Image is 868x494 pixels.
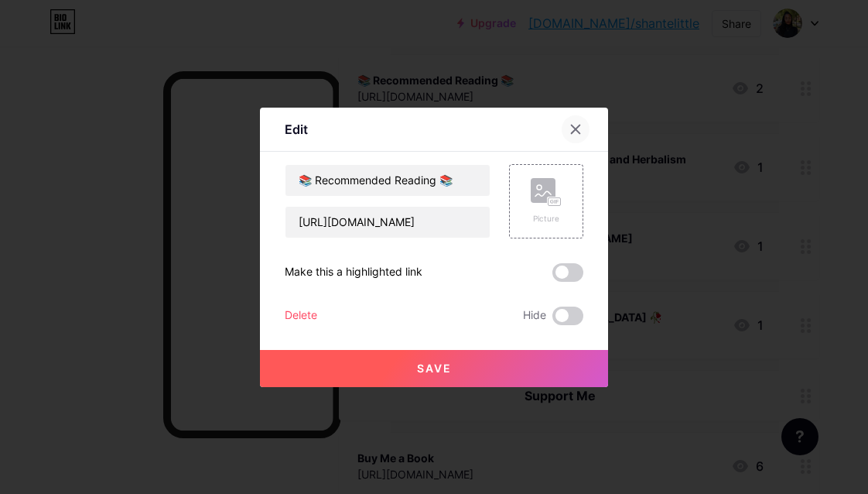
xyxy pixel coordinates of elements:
button: Save [260,350,608,387]
input: URL [285,207,490,238]
span: Hide [523,307,546,325]
input: Title [285,165,490,196]
div: Make this a highlighted link [285,263,422,282]
div: Picture [531,213,562,225]
div: Delete [285,307,317,325]
span: Save [417,362,452,375]
div: Edit [285,120,308,139]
